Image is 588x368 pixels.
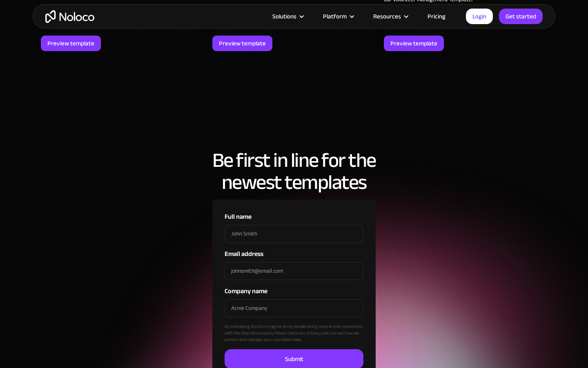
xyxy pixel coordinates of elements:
label: Full name [225,212,363,222]
div: Preview template [47,38,94,49]
div: Preview template [390,38,437,49]
div: Resources [373,11,401,22]
label: Company name [225,286,363,296]
div: Platform [323,11,347,22]
label: Email address [225,249,363,259]
input: John Smith [225,225,363,243]
a: home [45,10,94,23]
a: Get started [499,9,543,24]
div: Resources [363,11,417,22]
div: Solutions [262,11,313,22]
div: Preview template [219,38,266,49]
input: johnsmith@email.com [225,262,363,280]
div: Platform [313,11,363,22]
a: Login [466,9,493,24]
div: Solutions [272,11,296,22]
a: Pricing [417,11,456,22]
div: By submitting this form I agree to my details being used in sole connection with the intended enq... [225,299,363,349]
input: Acme Company [225,299,363,317]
